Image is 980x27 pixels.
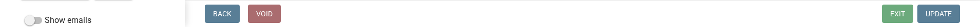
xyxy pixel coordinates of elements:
span: Back [213,10,232,18]
button: Back [205,5,240,23]
button: Exit [882,5,913,23]
label: Show emails [25,14,91,26]
button: Update [917,5,960,23]
button: Void [248,5,281,23]
span: Update [926,10,952,18]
